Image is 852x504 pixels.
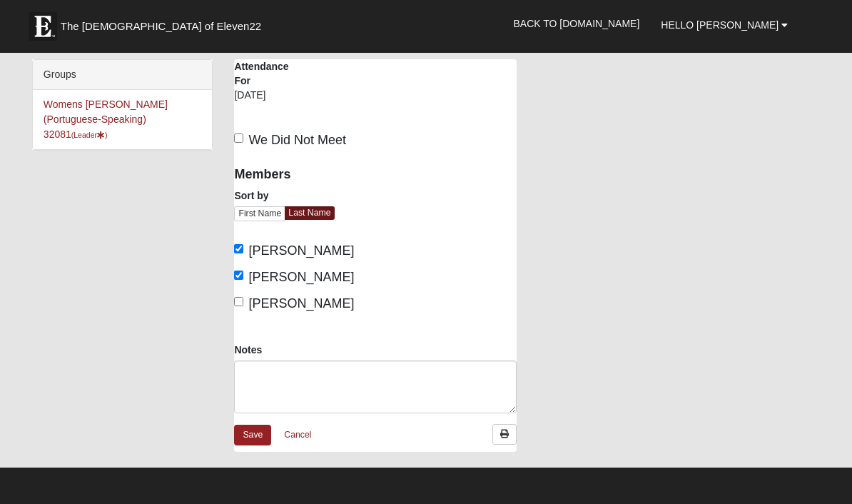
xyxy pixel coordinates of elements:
[71,131,108,139] small: (Leader )
[234,206,285,221] a: First Name
[234,343,262,357] label: Notes
[285,206,334,220] a: Last Name
[61,19,261,34] span: The [DEMOGRAPHIC_DATA] of Eleven22
[44,99,168,140] a: Womens [PERSON_NAME] (Portuguese-Speaking) 32081(Leader)
[650,7,798,43] a: Hello [PERSON_NAME]
[234,59,288,88] label: Attendance For
[234,167,365,183] h4: Members
[661,19,779,31] span: Hello [PERSON_NAME]
[21,5,307,41] a: The [DEMOGRAPHIC_DATA] of Eleven22
[275,424,320,446] a: Cancel
[234,297,243,306] input: [PERSON_NAME]
[234,425,271,445] a: Save
[234,271,243,280] input: [PERSON_NAME]
[234,133,243,143] input: We Did Not Meet
[234,88,288,112] div: [DATE]
[248,296,354,311] span: [PERSON_NAME]
[492,424,517,445] a: Print Attendance Roster
[248,133,346,147] span: We Did Not Meet
[33,60,213,90] div: Groups
[502,6,650,41] a: Back to [DOMAIN_NAME]
[248,243,354,258] span: [PERSON_NAME]
[248,270,354,284] span: [PERSON_NAME]
[29,12,57,41] img: Eleven22 logo
[234,188,268,203] label: Sort by
[234,244,243,253] input: [PERSON_NAME]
